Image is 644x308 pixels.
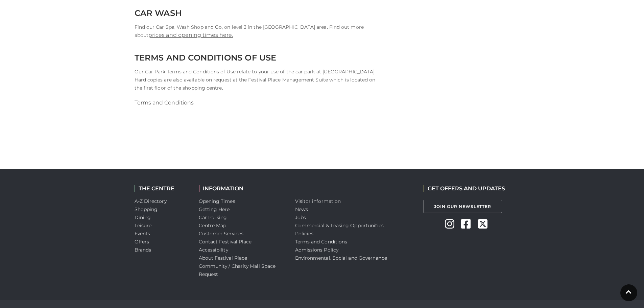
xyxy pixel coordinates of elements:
a: Customer Services [199,231,244,237]
a: About Festival Place [199,255,247,261]
h2: TERMS AND CONDITIONS OF USE [135,53,381,63]
a: Terms and Conditions [295,239,348,245]
a: Offers [135,239,149,245]
a: News [295,206,308,212]
a: Admissions Policy [295,247,339,253]
p: Find our Car Spa, Wash Shop and Go, on level 3 in the [GEOGRAPHIC_DATA] area. Find out more about [135,23,381,39]
a: Brands [135,247,151,253]
a: Dining [135,214,151,220]
a: A-Z Directory [135,198,167,204]
a: Car Parking [199,214,227,220]
h2: CAR WASH [135,8,381,18]
a: Centre Map [199,222,226,229]
a: Getting Here [199,206,230,212]
h2: THE CENTRE [135,185,189,192]
a: Policies [295,231,314,237]
a: Terms and Conditions [135,99,194,106]
a: Events [135,231,150,237]
a: Accessibility [199,247,228,253]
a: Visitor information [295,198,341,204]
a: Community / Charity Mall Space Request [199,263,276,277]
a: prices and opening times here. [148,32,233,38]
a: Opening Times [199,198,235,204]
a: Commercial & Leasing Opportunities [295,222,384,229]
a: Environmental, Social and Governance [295,255,387,261]
p: Our Car Park Terms and Conditions of Use relate to your use of the car park at [GEOGRAPHIC_DATA].... [135,68,381,92]
h2: GET OFFERS AND UPDATES [424,185,505,192]
a: Contact Festival Place [199,239,252,245]
h2: INFORMATION [199,185,285,192]
a: Shopping [135,206,158,212]
a: Join Our Newsletter [424,200,502,213]
a: Jobs [295,214,306,220]
a: Leisure [135,222,152,229]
